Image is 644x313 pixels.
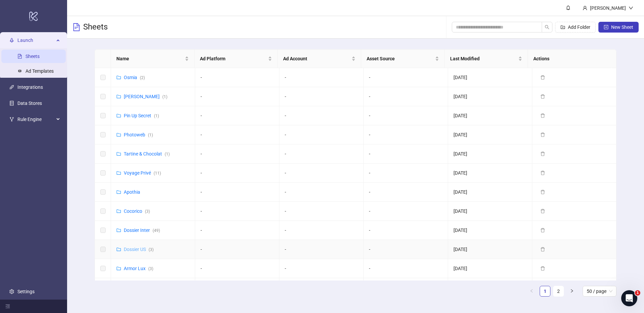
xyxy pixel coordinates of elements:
[165,152,170,156] span: ( 1 )
[124,266,153,271] a: Armor Lux(3)
[540,190,545,194] span: delete
[279,278,364,297] td: -
[83,22,108,33] h3: Sheets
[587,4,629,12] div: [PERSON_NAME]
[153,228,160,233] span: ( 49 )
[140,75,145,80] span: ( 2 )
[583,286,616,297] div: Page Size
[195,221,279,240] td: -
[195,106,279,125] td: -
[116,113,121,118] span: folder
[540,286,550,297] li: 1
[116,132,121,137] span: folder
[17,17,76,23] div: Domaine: [DOMAIN_NAME]
[124,189,140,195] a: Apothia
[279,221,364,240] td: -
[364,144,448,164] td: -
[448,68,532,87] td: [DATE]
[448,106,532,125] td: [DATE]
[279,259,364,278] td: -
[364,259,448,278] td: -
[540,286,550,296] a: 1
[364,87,448,106] td: -
[124,75,145,80] a: Osmia(2)
[364,68,448,87] td: -
[553,286,563,296] a: 2
[583,6,587,10] span: user
[448,183,532,202] td: [DATE]
[621,290,637,306] iframe: Intercom live chat
[111,50,195,68] th: Name
[278,50,361,68] th: Ad Account
[116,75,121,80] span: folder
[279,68,364,87] td: -
[540,247,545,252] span: delete
[448,125,532,144] td: [DATE]
[279,106,364,125] td: -
[364,240,448,259] td: -
[148,266,153,271] span: ( 3 )
[448,87,532,106] td: [DATE]
[195,278,279,297] td: -
[364,221,448,240] td: -
[448,221,532,240] td: [DATE]
[116,228,121,233] span: folder
[124,228,160,233] a: Dossier Inter(49)
[116,266,121,271] span: folder
[116,209,121,213] span: folder
[364,125,448,144] td: -
[195,164,279,183] td: -
[279,87,364,106] td: -
[116,247,121,252] span: folder
[116,151,121,156] span: folder
[526,286,537,297] li: Previous Page
[530,289,534,293] span: left
[279,144,364,164] td: -
[560,25,565,29] span: folder-add
[124,113,159,118] a: Pin Up Secret(1)
[367,55,434,62] span: Asset Source
[279,183,364,202] td: -
[124,170,161,176] a: Voyage Privé(11)
[540,209,545,213] span: delete
[540,151,545,156] span: delete
[116,190,121,194] span: folder
[145,209,150,214] span: ( 3 )
[545,25,549,29] span: search
[604,25,608,29] span: plus-square
[5,304,10,309] span: menu-fold
[540,132,545,137] span: delete
[448,202,532,221] td: [DATE]
[124,208,150,214] a: Cocorico(3)
[279,164,364,183] td: -
[361,50,445,68] th: Asset Source
[9,38,14,43] span: rocket
[195,183,279,202] td: -
[195,144,279,164] td: -
[587,286,612,296] span: 50 / page
[448,278,532,297] td: [DATE]
[116,171,121,175] span: folder
[445,50,528,68] th: Last Modified
[528,50,611,68] th: Actions
[635,290,640,296] span: 1
[195,259,279,278] td: -
[27,39,33,44] img: tab_domain_overview_orange.svg
[364,202,448,221] td: -
[629,6,633,10] span: down
[555,22,596,33] button: Add Folder
[448,144,532,164] td: [DATE]
[84,40,103,44] div: Mots-clés
[448,259,532,278] td: [DATE]
[162,95,167,99] span: ( 1 )
[11,11,16,16] img: logo_orange.svg
[450,55,517,62] span: Last Modified
[17,84,43,90] a: Integrations
[540,266,545,271] span: delete
[124,94,167,99] a: [PERSON_NAME](1)
[11,17,16,23] img: website_grey.svg
[526,286,537,297] button: left
[124,247,154,252] a: Dossier US(3)
[72,23,80,31] span: file-text
[540,94,545,99] span: delete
